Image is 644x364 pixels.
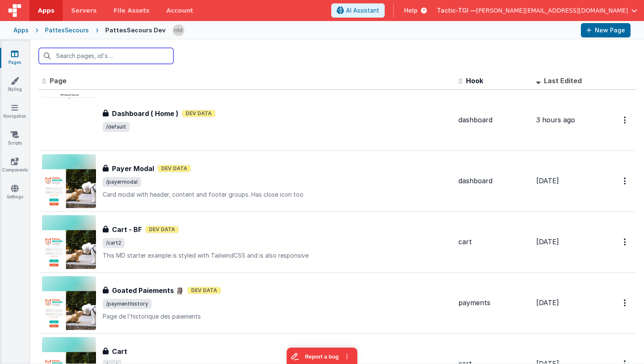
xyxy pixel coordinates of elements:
span: Help [404,6,418,15]
div: payments [458,298,530,308]
span: Tactic-TGI — [437,6,476,15]
button: AI Assistant [331,3,385,18]
span: Dev Data [182,110,216,117]
button: New Page [581,23,631,37]
span: [PERSON_NAME][EMAIL_ADDRESS][DOMAIN_NAME] [476,6,628,15]
h3: Payer Modal [112,164,154,174]
div: PattesSecours Dev [105,26,165,34]
h3: Cart - BF [112,224,142,235]
span: /paymenthistory [103,299,152,309]
p: Page de l'historique des paiements [103,312,452,321]
span: AI Assistant [346,6,379,15]
img: 1b65a3e5e498230d1b9478315fee565b [173,24,184,36]
div: Apps [13,26,29,34]
span: [DATE] [536,177,559,185]
span: [DATE] [536,298,559,307]
span: [DATE] [536,237,559,246]
h3: Dashboard ( Home ) [112,108,178,119]
span: Hook [466,76,483,85]
div: PattesSecours [45,26,89,34]
span: File Assets [114,6,150,15]
button: Options [619,172,632,190]
h3: Goated Paiements 🗿 [112,285,184,295]
div: cart [458,237,530,247]
span: /cart2 [103,238,125,248]
p: Card modal with header, content and footer groups. Has close icon too [103,190,452,199]
span: 3 hours ago [536,116,575,124]
span: /payermodal [103,177,141,187]
button: Tactic-TGI — [PERSON_NAME][EMAIL_ADDRESS][DOMAIN_NAME] [437,6,637,15]
span: Last Edited [544,76,582,85]
span: /default [103,122,130,132]
span: Dev Data [187,287,221,294]
h3: Cart [112,346,127,356]
span: Dev Data [145,226,179,233]
input: Search pages, id's ... [39,48,173,64]
div: dashboard [458,115,530,125]
span: Dev Data [157,165,191,172]
p: This MD starter example is styled with TailwindCSS and is also responsive [103,251,452,260]
div: dashboard [458,176,530,186]
span: Apps [38,6,54,15]
span: Page [50,76,67,85]
span: Servers [71,6,96,15]
button: Options [619,233,632,251]
button: Options [619,294,632,311]
button: Options [619,111,632,129]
